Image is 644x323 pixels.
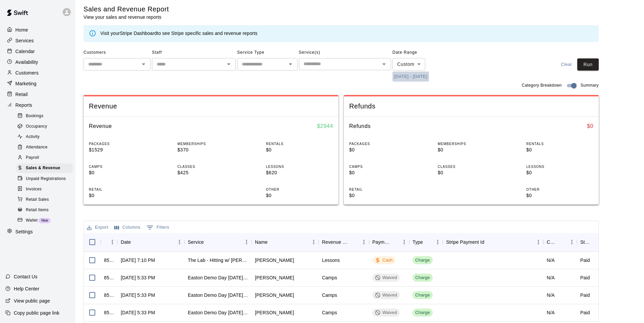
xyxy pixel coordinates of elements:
p: $1529 [89,146,156,153]
div: Type [413,233,423,251]
div: Easton Demo Day 10/3/25 5-7PM [188,309,248,316]
div: Charge [415,292,430,298]
button: Menu [241,237,252,247]
p: $0 [438,146,505,153]
div: Occupancy [16,122,73,131]
span: Attendance [26,144,48,151]
p: RETAIL [89,187,156,192]
a: Services [5,36,70,46]
div: Waived [375,275,397,281]
div: N/A [547,292,555,298]
div: Type [409,233,443,251]
p: $0 [266,146,333,153]
div: 853941 [104,292,114,298]
button: Menu [533,237,543,247]
div: Name [252,233,319,251]
p: RENTALS [266,141,333,146]
div: Service [188,233,204,251]
button: Select columns [113,222,142,233]
button: Sort [131,237,140,247]
span: Occupancy [26,123,47,130]
p: Customers [15,70,39,76]
div: Payment Method [369,233,409,251]
a: Sales & Revenue [16,163,75,174]
div: Oct 3, 2025, 5:33 PM [121,274,155,281]
p: Services [15,37,34,44]
p: RETAIL [349,187,416,192]
div: Retail [5,89,70,99]
button: Sort [423,237,432,247]
button: Sort [268,237,277,247]
p: Retail [15,91,28,98]
button: Clear [556,58,577,71]
div: Visit your to see Stripe specific sales and revenue reports [100,30,258,37]
button: Open [286,59,295,69]
div: Oct 3, 2025, 7:10 PM [121,257,155,264]
span: Summary [581,82,599,89]
button: Sort [557,237,567,247]
div: Easton Demo Day 10/3/25 5-7PM [188,292,248,298]
p: Reports [15,102,32,108]
h5: Sales and Revenue Report [84,5,169,14]
p: Calendar [15,48,35,55]
p: $0 [349,192,416,199]
div: Custom [392,58,425,71]
div: Invoices [16,185,73,194]
div: Cash [375,257,393,264]
p: $0 [349,146,416,153]
p: $0 [526,192,593,199]
div: Bookings [16,111,73,121]
div: Camps [322,292,337,298]
div: Date [121,233,131,251]
button: Open [379,59,389,69]
button: [DATE] - [DATE] [392,72,429,82]
p: Contact Us [14,273,38,280]
p: CAMPS [349,164,416,169]
div: Status [580,233,591,251]
div: Paid [580,309,590,316]
a: Customers [5,68,70,78]
div: Camps [322,274,337,281]
p: $0 [349,169,416,176]
div: Oct 3, 2025, 5:33 PM [121,309,155,316]
div: 853940 [104,309,114,316]
a: Retail Items [16,205,75,215]
p: $0 [526,169,593,176]
div: Paid [580,257,590,264]
span: Category Breakdown [522,82,562,89]
p: CLASSES [438,164,505,169]
div: The Lab - Hitting w/ Kailee Powell [188,257,248,264]
a: Invoices [16,184,75,194]
div: Stripe Payment Id [446,233,484,251]
div: Charge [415,310,430,316]
p: Help Center [14,285,39,292]
div: Camps [322,309,337,316]
div: Activity [16,132,73,142]
a: Settings [5,227,70,237]
div: N/A [547,274,555,281]
div: Coupon [547,233,557,251]
p: $0 [266,192,333,199]
div: Service [184,233,252,251]
p: LESSONS [266,164,333,169]
div: 853942 [104,274,114,281]
div: InvoiceId [101,233,117,251]
a: Reports [5,100,70,110]
div: Waived [375,292,397,298]
h6: $ 2944 [317,122,333,131]
a: Availability [5,57,70,67]
div: Revenue Category [319,233,369,251]
p: $425 [177,169,245,176]
div: Amanda coughlan [255,292,294,298]
p: RENTALS [526,141,593,146]
button: Sort [204,237,213,247]
a: WalletNew [16,215,75,226]
div: Paid [580,292,590,298]
p: $0 [526,146,593,153]
button: Menu [567,237,577,247]
button: Menu [433,237,443,247]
